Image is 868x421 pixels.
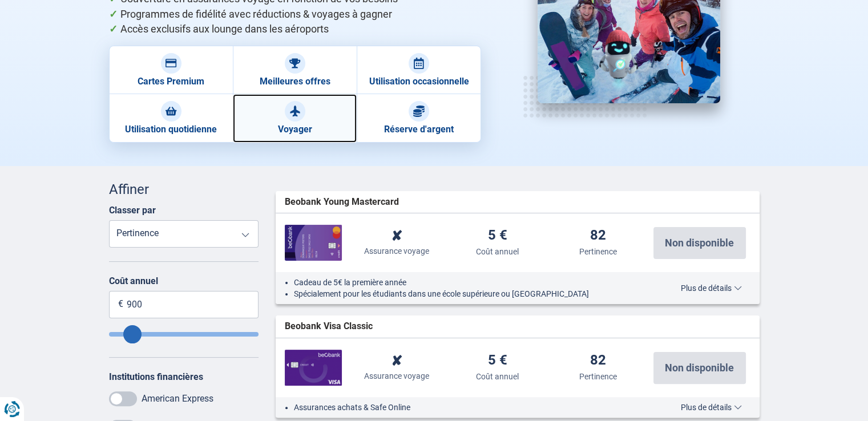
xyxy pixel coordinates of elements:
span: Plus de détails [681,284,742,292]
span: Plus de détails [681,403,742,411]
img: Réserve d'argent [413,106,425,117]
li: Cadeau de 5€ la première année [294,277,646,288]
button: Non disponible [653,227,746,259]
label: Coût annuel [109,276,259,286]
span: € [118,298,123,311]
label: Classer par [109,205,156,216]
div: 5 € [488,228,507,244]
span: Non disponible [665,238,734,248]
span: Beobank Young Mastercard [285,196,399,209]
button: Non disponible [653,352,746,384]
img: Beobank [285,225,342,261]
label: American Express [142,393,213,404]
img: Cartes Premium [165,58,177,69]
img: Voyager [289,106,301,117]
div: Assurance voyage [364,370,429,382]
a: Meilleures offres Meilleures offres [233,46,357,94]
div: Affiner [109,180,259,199]
a: Voyager Voyager [233,94,357,142]
span: Non disponible [665,363,734,373]
button: Plus de détails [672,284,750,293]
li: Accès exclusifs aux lounge dans les aéroports [109,22,482,37]
li: Assurances achats & Safe Online [294,402,646,413]
div: Coût annuel [476,246,519,257]
img: Utilisation occasionnelle [413,58,425,69]
div: Coût annuel [476,371,519,382]
div: Pertinence [579,371,617,382]
button: Plus de détails [672,403,750,412]
div: ✘ [391,354,402,368]
div: 82 [590,353,606,369]
a: Cartes Premium Cartes Premium [109,46,233,94]
a: Utilisation occasionnelle Utilisation occasionnelle [357,46,481,94]
li: Spécialement pour les étudiants dans une école supérieure ou [GEOGRAPHIC_DATA] [294,288,646,299]
img: Utilisation quotidienne [165,106,177,117]
img: Meilleures offres [289,58,301,69]
div: Assurance voyage [364,245,429,257]
img: Beobank [285,350,342,386]
div: Pertinence [579,246,617,257]
div: 82 [590,228,606,244]
li: Programmes de fidélité avec réductions & voyages à gagner [109,7,482,22]
div: 5 € [488,353,507,369]
div: ✘ [391,229,402,243]
label: Institutions financières [109,371,203,382]
a: Utilisation quotidienne Utilisation quotidienne [109,94,233,142]
input: Annualfee [109,332,259,337]
a: Réserve d'argent Réserve d'argent [357,94,481,142]
span: Beobank Visa Classic [285,320,373,333]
